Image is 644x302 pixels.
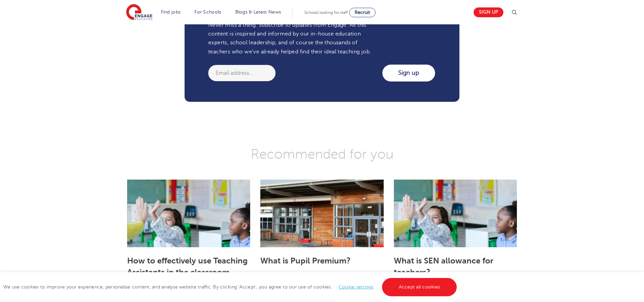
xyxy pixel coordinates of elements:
h3: Recommended for you [122,146,522,163]
span: Recruit [355,10,370,15]
a: Sign up [474,7,503,17]
a: Accept all cookies [382,278,457,296]
span: We use cookies to improve your experience, personalise content, and analyse website traffic. By c... [3,284,458,289]
a: What is SEN allowance for teachers? [394,256,493,277]
input: Sign up [382,65,435,82]
p: Never miss a thing. Subscribe to updates from Engage. All this content is inspired and informed b... [208,21,374,56]
img: Engage Education [126,4,152,21]
a: What is Pupil Premium? [260,256,351,265]
span: Schools looking for staff [304,10,348,15]
a: Cookie settings [339,284,374,289]
input: Email address... [208,65,276,81]
a: Find jobs [161,9,181,15]
a: For Schools [194,9,221,15]
a: Recruit [349,8,376,17]
a: Blogs & Latest News [235,9,281,15]
a: How to effectively use Teaching Assistants in the classroom [127,256,247,277]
